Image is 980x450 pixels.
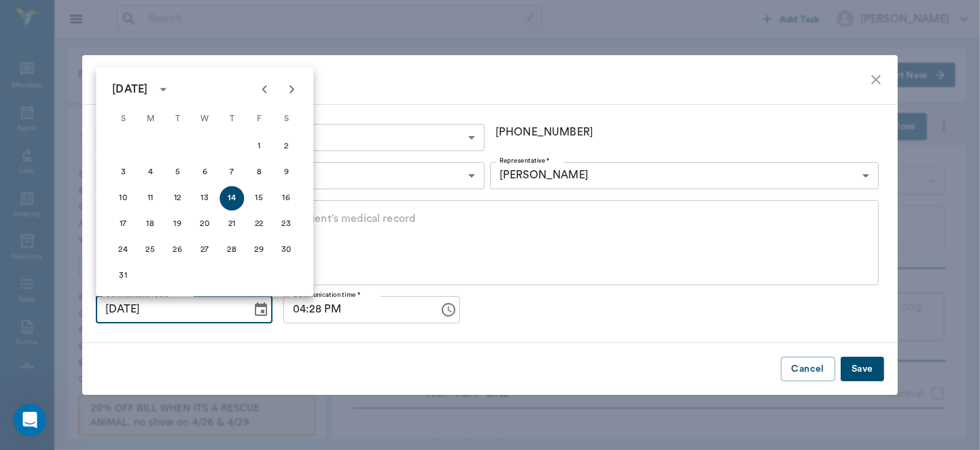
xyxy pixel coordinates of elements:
button: 8 [247,160,271,184]
button: 16 [274,186,298,210]
span: Wednesday [192,106,217,133]
button: 22 [247,212,271,236]
div: [PHONE_NUMBER] [490,124,879,146]
button: 30 [274,238,298,262]
button: 29 [247,238,271,262]
label: Representative * [500,156,550,165]
button: 31 [111,263,135,288]
button: 11 [138,186,162,210]
button: Next month [278,76,305,103]
button: 10 [111,186,135,210]
button: 7 [220,160,244,184]
button: 19 [165,212,190,236]
button: 13 [192,186,217,210]
button: 12 [165,186,190,210]
button: calendar view is open, switch to year view [152,78,175,101]
button: 4 [138,160,162,184]
button: 2 [274,134,298,159]
button: 15 [247,186,271,210]
button: 26 [165,238,190,262]
button: 3 [111,160,135,184]
button: 21 [220,212,244,236]
label: Communication time * [293,290,360,300]
div: [PERSON_NAME] [490,162,879,189]
button: Save [841,357,884,382]
button: 6 [192,160,217,184]
div: [DATE] [112,81,147,97]
iframe: Intercom live chat [14,404,46,436]
span: Friday [247,106,271,133]
button: Cancel [781,357,835,382]
button: 28 [220,238,244,262]
button: 24 [111,238,135,262]
button: 5 [165,160,190,184]
span: Monday [138,106,162,133]
button: 25 [138,238,162,262]
label: Communication date * [105,290,173,300]
button: 17 [111,212,135,236]
span: Tuesday [165,106,190,133]
button: Choose date, selected date is Aug 14, 2025 [247,296,275,323]
input: hh:mm aa [283,296,430,323]
button: 14 [220,186,244,210]
button: Choose time, selected time is 4:28 PM [435,296,462,323]
button: 9 [274,160,298,184]
button: 1 [247,134,271,159]
span: Thursday [220,106,244,133]
button: 23 [274,212,298,236]
span: Saturday [274,106,298,133]
span: Sunday [111,106,135,133]
button: close [868,71,884,88]
button: Previous month [251,76,278,103]
div: Client Communication Note [96,69,868,91]
input: MM/DD/YYYY [96,296,242,323]
button: 18 [138,212,162,236]
button: 27 [192,238,217,262]
button: 20 [192,212,217,236]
